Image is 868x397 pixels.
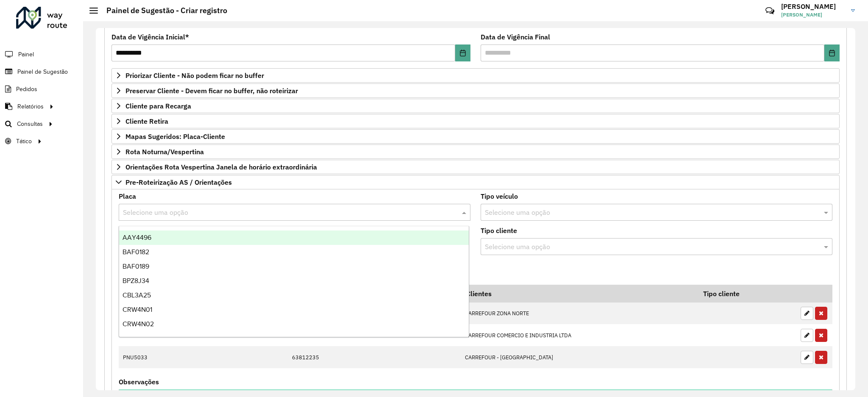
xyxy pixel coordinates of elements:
[111,99,840,113] a: Cliente para Recarga
[781,3,845,11] h3: [PERSON_NAME]
[125,72,264,79] span: Priorizar Cliente - Não podem ficar no buffer
[122,306,152,313] span: CRW4N01
[125,118,168,125] span: Cliente Retira
[125,164,317,170] span: Orientações Rota Vespertina Janela de horário extraordinária
[481,225,517,236] label: Tipo cliente
[111,129,840,144] a: Mapas Sugeridos: Placa-Cliente
[125,103,191,109] span: Cliente para Recarga
[288,346,461,368] td: 63812235
[122,292,151,299] span: CBL3A25
[17,102,44,111] span: Relatórios
[122,263,149,270] span: BAF0189
[697,285,796,303] th: Tipo cliente
[111,32,189,42] label: Data de Vigência Inicial
[460,285,697,303] th: Clientes
[111,175,840,189] a: Pre-Roteirização AS / Orientações
[119,191,136,201] label: Placa
[111,144,840,159] a: Rota Noturna/Vespertina
[16,137,32,146] span: Tático
[119,346,187,368] td: PNU5033
[98,6,227,15] h2: Painel de Sugestão - Criar registro
[119,377,159,387] label: Observações
[119,226,469,337] ng-dropdown-panel: Options list
[17,119,43,128] span: Consultas
[455,44,470,61] button: Choose Date
[122,277,149,284] span: BPZ8J34
[125,179,232,186] span: Pre-Roteirização AS / Orientações
[111,160,840,174] a: Orientações Rota Vespertina Janela de horário extraordinária
[111,114,840,128] a: Cliente Retira
[17,67,68,76] span: Painel de Sugestão
[111,68,840,83] a: Priorizar Cliente - Não podem ficar no buffer
[481,32,550,42] label: Data de Vigência Final
[824,44,840,61] button: Choose Date
[125,133,225,140] span: Mapas Sugeridos: Placa-Cliente
[111,83,840,98] a: Preservar Cliente - Devem ficar no buffer, não roteirizar
[16,85,37,94] span: Pedidos
[460,303,697,325] td: CARREFOUR ZONA NORTE
[122,320,154,328] span: CRW4N02
[122,234,151,241] span: AAY4496
[460,324,697,346] td: CARREFOUR COMERCIO E INDUSTRIA LTDA
[460,346,697,368] td: CARREFOUR - [GEOGRAPHIC_DATA]
[125,87,298,94] span: Preservar Cliente - Devem ficar no buffer, não roteirizar
[125,148,204,155] span: Rota Noturna/Vespertina
[122,248,149,255] span: BAF0182
[18,50,34,59] span: Painel
[761,2,779,20] a: Contato Rápido
[781,11,845,19] span: [PERSON_NAME]
[119,225,144,236] label: Clientes
[481,191,518,201] label: Tipo veículo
